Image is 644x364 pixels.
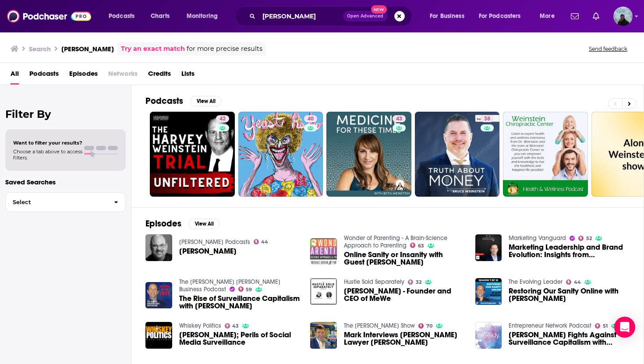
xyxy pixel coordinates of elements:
span: Select [6,199,107,205]
a: 51 [595,323,608,329]
a: 43 [326,112,411,197]
span: New [371,5,387,14]
a: Entrepreneur Network Podcast [509,322,591,329]
a: Mark Weinstein - Founder and CEO of MeWe [344,287,465,302]
a: Show notifications dropdown [567,9,582,24]
a: Marketing Leadership and Brand Evolution: Insights from Mark Weinstein, CMO of Hilton [509,244,630,258]
span: for more precise results [187,44,262,54]
a: Episodes [69,67,98,85]
a: 63 [410,243,424,248]
a: Mark Weinstein Fights Against Surveillance Capitalism with MeWe [509,331,630,346]
span: Restoring Our Sanity Online with [PERSON_NAME] [509,287,630,302]
span: 32 [416,280,421,284]
span: Marketing Leadership and Brand Evolution: Insights from [PERSON_NAME], CMO of Hilton [509,244,630,258]
button: open menu [180,9,229,23]
a: 70 [418,323,432,329]
h2: Episodes [145,218,181,229]
span: For Podcasters [479,10,521,22]
span: Logged in as DavidWest [613,7,633,26]
a: The Jason Marc Campbell Business Podcast [179,278,280,293]
a: Lists [181,67,195,85]
a: 44 [254,239,269,244]
span: 59 [246,288,252,292]
a: The Rise of Surveillance Capitalism with Mark Weinstein [179,295,300,310]
h2: Filter By [5,108,126,120]
span: 38 [484,115,490,124]
span: [PERSON_NAME] - Founder and CEO of MeWe [344,287,465,302]
img: Mark Weinstein; Perils of Social Media Surveillance [145,322,172,349]
button: Select [5,192,126,212]
a: Greg Belfrage Podcasts [179,238,250,246]
a: Marketing Vanguard [509,234,566,242]
div: Open Intercom Messenger [614,317,635,338]
span: Networks [108,67,138,85]
a: 32 [408,279,421,285]
span: 43 [396,115,402,124]
a: Credits [148,67,171,85]
div: Search podcasts, credits, & more... [243,6,421,26]
a: 44 [566,279,581,285]
span: Online Sanity or Insanity with Guest [PERSON_NAME] [344,251,465,266]
a: The Evolving Leader [509,278,563,286]
a: 43 [393,115,406,122]
a: PodcastsView All [145,95,222,106]
span: Podcasts [109,10,134,22]
span: Open Advanced [347,14,383,18]
a: The Mark Simone Show [344,322,415,329]
h3: [PERSON_NAME] [61,45,114,53]
a: 43 [225,323,239,329]
span: [PERSON_NAME]; Perils of Social Media Surveillance [179,331,300,346]
p: Saved Searches [5,178,126,186]
span: 44 [261,240,268,244]
a: Restoring Our Sanity Online with Mark Weinstein [509,287,630,302]
button: open menu [424,9,475,23]
a: Mark Weinstein [179,247,237,255]
a: Whiskey Politics [179,322,221,329]
span: Monitoring [187,10,218,22]
a: EpisodesView All [145,218,220,229]
span: 40 [308,115,314,124]
a: Hustle Sold Separately [344,278,404,286]
img: Marketing Leadership and Brand Evolution: Insights from Mark Weinstein, CMO of Hilton [475,234,502,261]
button: open menu [103,9,146,23]
a: 52 [578,236,592,241]
a: 40 [304,115,317,122]
button: View All [188,219,220,229]
a: 38 [481,115,494,122]
span: 43 [232,324,239,328]
img: Mark Weinstein - Founder and CEO of MeWe [310,278,337,305]
span: Mark Interviews [PERSON_NAME] Lawyer [PERSON_NAME] [344,331,465,346]
img: Mark Weinstein [145,234,172,261]
a: Show notifications dropdown [589,9,603,24]
img: User Profile [613,7,633,26]
span: Charts [151,10,170,22]
span: For Business [430,10,464,22]
span: 44 [574,280,581,284]
img: Podchaser - Follow, Share and Rate Podcasts [7,8,91,25]
span: [PERSON_NAME] [179,247,237,255]
span: 70 [426,324,432,328]
a: 38 [415,112,500,197]
input: Search podcasts, credits, & more... [259,9,343,23]
a: Wonder of Parenting - A Brain-Science Approach to Parenting [344,234,447,249]
img: Online Sanity or Insanity with Guest Mark Weinstein [310,238,337,265]
button: Show profile menu [613,7,633,26]
button: Send feedback [586,45,630,53]
span: More [540,10,555,22]
a: Podcasts [29,67,59,85]
a: 59 [238,286,252,292]
img: Mark Weinstein Fights Against Surveillance Capitalism with MeWe [475,322,502,349]
button: Open AdvancedNew [343,11,387,21]
a: Charts [145,9,175,23]
a: 42 [216,115,229,122]
img: Restoring Our Sanity Online with Mark Weinstein [475,278,502,305]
